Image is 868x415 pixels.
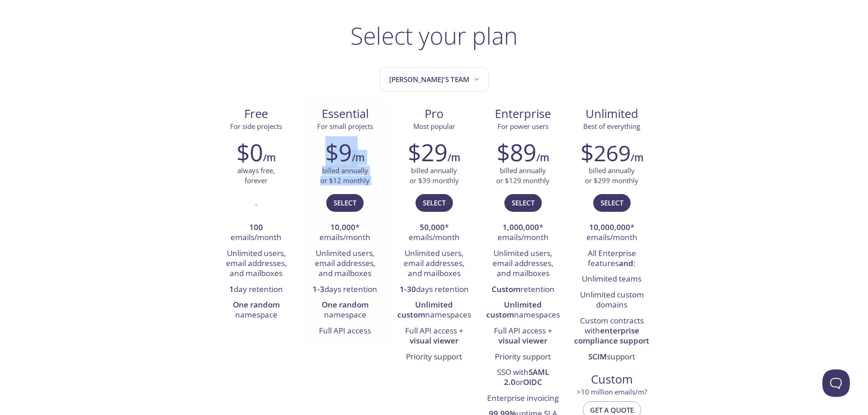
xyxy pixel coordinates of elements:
span: Essential [308,106,382,122]
span: For small projects [317,122,373,131]
li: namespaces [396,297,472,323]
strong: 1,000,000 [503,222,539,232]
strong: visual viewer [410,335,458,346]
li: Unlimited teams [574,272,649,287]
h6: /m [631,150,643,165]
li: Priority support [396,349,472,365]
li: All Enterprise features : [574,246,649,272]
li: Full API access + [396,323,472,349]
li: Full API access [308,323,383,339]
strong: 10,000 [330,222,355,232]
li: SSO with or [485,365,560,391]
li: * emails/month [485,220,560,246]
strong: visual viewer [498,335,547,346]
li: Enterprise invoicing [485,391,560,406]
strong: Unlimited custom [486,299,542,320]
p: billed annually or $299 monthly [585,166,638,185]
h6: /m [447,150,460,165]
strong: OIDC [523,377,542,387]
li: namespace [308,297,383,323]
span: Most popular [413,122,455,131]
li: namespaces [485,297,560,323]
strong: SCIM [588,351,607,362]
li: Custom contracts with [574,313,649,349]
button: Select [504,194,542,211]
h2: $29 [408,138,447,166]
iframe: Help Scout Beacon - Open [822,369,850,397]
li: Priority support [485,349,560,365]
span: For side projects [230,122,282,131]
span: Enterprise [486,106,560,122]
span: Pro [397,106,471,122]
li: day retention [219,282,294,297]
h6: /m [263,150,276,165]
span: Custom [575,372,649,387]
p: billed annually or $129 monthly [496,166,550,185]
li: retention [485,282,560,297]
li: days retention [308,282,383,297]
h2: $89 [497,138,536,166]
h6: /m [352,150,365,165]
span: Select [512,197,534,209]
span: 269 [594,138,631,168]
button: Pratham's team [380,67,489,92]
li: Unlimited users, email addresses, and mailboxes [308,246,383,282]
strong: enterprise compliance support [574,325,649,346]
li: Unlimited users, email addresses, and mailboxes [396,246,472,282]
strong: SAML 2.0 [504,367,549,387]
li: * emails/month [396,220,472,246]
strong: 100 [249,222,263,232]
span: Free [219,106,293,122]
strong: 1 [229,284,234,294]
li: * emails/month [308,220,383,246]
li: Unlimited custom domains [574,287,649,313]
p: billed annually or $12 monthly [320,166,370,185]
li: * emails/month [574,220,649,246]
li: Unlimited users, email addresses, and mailboxes [485,246,560,282]
strong: 1-3 [313,284,324,294]
h6: /m [536,150,549,165]
p: billed annually or $39 monthly [410,166,459,185]
h2: $ [580,138,631,166]
strong: One random [322,299,369,310]
span: For power users [498,122,549,131]
span: Select [334,197,356,209]
strong: 1-30 [400,284,416,294]
p: always free, forever [237,166,275,185]
li: Unlimited users, email addresses, and mailboxes [219,246,294,282]
span: [PERSON_NAME]'s team [389,73,481,86]
h2: $9 [325,138,352,166]
strong: Custom [492,284,520,294]
button: Select [593,194,631,211]
strong: and [619,258,633,268]
li: namespace [219,297,294,323]
strong: 50,000 [420,222,445,232]
span: > 10 million emails/m? [577,387,647,396]
li: support [574,349,649,365]
button: Select [326,194,364,211]
span: Unlimited [586,106,638,122]
strong: One random [233,299,280,310]
h1: Select your plan [350,22,518,49]
li: emails/month [219,220,294,246]
h2: $0 [236,138,263,166]
li: Full API access + [485,323,560,349]
strong: 10,000,000 [589,222,630,232]
span: Select [601,197,623,209]
strong: Unlimited custom [397,299,453,320]
span: Best of everything [583,122,640,131]
span: Select [423,197,446,209]
button: Select [416,194,453,211]
li: days retention [396,282,472,297]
